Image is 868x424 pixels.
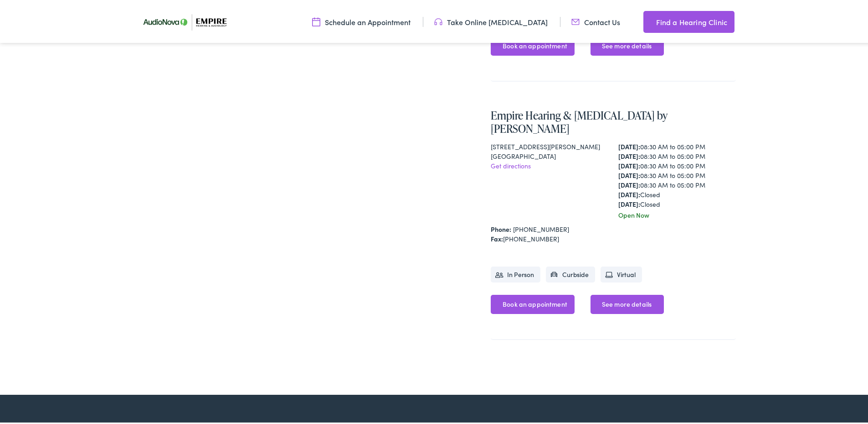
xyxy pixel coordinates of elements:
li: In Person [491,265,540,281]
a: See more details [591,35,664,54]
strong: [DATE]: [618,169,640,178]
div: Open Now [618,209,736,218]
div: 08:30 AM to 05:00 PM 08:30 AM to 05:00 PM 08:30 AM to 05:00 PM 08:30 AM to 05:00 PM 08:30 AM to 0... [618,140,736,207]
img: utility icon [434,15,442,25]
strong: Phone: [491,223,511,232]
img: utility icon [312,15,320,25]
li: Virtual [601,265,642,281]
a: Find a Hearing Clinic [643,9,734,31]
img: utility icon [643,15,652,26]
div: [GEOGRAPHIC_DATA] [491,150,608,159]
h4: Empire Hearing & [MEDICAL_DATA] by [PERSON_NAME] [491,107,736,134]
a: Take Online [MEDICAL_DATA] [434,15,548,25]
strong: Fax: [491,232,503,241]
img: utility icon [571,15,580,25]
div: [STREET_ADDRESS][PERSON_NAME] [491,140,608,150]
strong: [DATE]: [618,140,640,149]
a: [PHONE_NUMBER] [513,223,569,232]
strong: [DATE]: [618,159,640,168]
a: Book an appointment [491,35,575,54]
a: See more details [591,293,664,312]
a: Book an appointment [491,293,575,312]
li: Curbside [546,265,595,281]
strong: [DATE]: [618,198,640,207]
a: Contact Us [571,15,620,25]
strong: [DATE]: [618,150,640,159]
a: Schedule an Appointment [312,15,411,25]
strong: [DATE]: [618,188,640,197]
div: [PHONE_NUMBER] [491,232,736,242]
strong: [DATE]: [618,178,640,188]
a: Get directions [491,159,531,168]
